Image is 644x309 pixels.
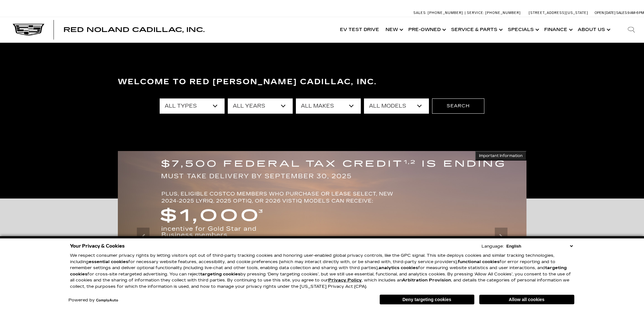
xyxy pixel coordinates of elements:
select: Filter by type [160,98,225,114]
select: Filter by make [296,98,361,114]
a: [STREET_ADDRESS][US_STATE] [529,11,588,15]
a: Service & Parts [448,17,505,42]
span: Important Information [479,153,523,158]
strong: functional cookies [458,259,500,264]
h3: Welcome to Red [PERSON_NAME] Cadillac, Inc. [118,76,526,88]
a: Specials [505,17,541,42]
span: Open [DATE] [595,11,615,15]
span: [PHONE_NUMBER] [428,11,463,15]
button: Deny targeting cookies [379,294,475,305]
span: Your Privacy & Cookies [70,242,125,250]
span: Sales: [616,11,628,15]
a: Sales: [PHONE_NUMBER] [413,11,465,15]
a: Finance [541,17,575,42]
a: New [382,17,405,42]
a: EV Test Drive [337,17,382,42]
button: Allow all cookies [479,295,574,304]
select: Filter by model [364,98,429,114]
span: Red Noland Cadillac, Inc. [63,26,205,34]
button: Important Information [475,151,526,161]
img: Cadillac Dark Logo with Cadillac White Text [13,24,44,36]
span: Service: [467,11,484,15]
strong: analytics cookies [379,265,418,270]
span: Sales: [413,11,427,15]
strong: targeting cookies [200,272,240,277]
select: Filter by year [228,98,293,114]
span: [PHONE_NUMBER] [485,11,521,15]
a: Pre-Owned [405,17,448,42]
p: We respect consumer privacy rights by letting visitors opt out of third-party tracking cookies an... [70,253,574,290]
a: Red Noland Cadillac, Inc. [63,27,205,33]
select: Language Select [505,243,574,249]
a: About Us [575,17,612,42]
div: Next [495,228,507,247]
a: ComplyAuto [96,299,118,302]
span: 9 AM-6 PM [628,11,644,15]
div: Language: [481,244,504,249]
a: Privacy Policy [328,278,362,283]
div: Powered by [68,298,118,302]
button: Search [432,98,484,114]
strong: essential cookies [89,259,128,264]
strong: targeting cookies [70,265,567,277]
strong: Arbitration Provision [402,278,451,283]
div: Previous [137,228,150,247]
a: Service: [PHONE_NUMBER] [465,11,522,15]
